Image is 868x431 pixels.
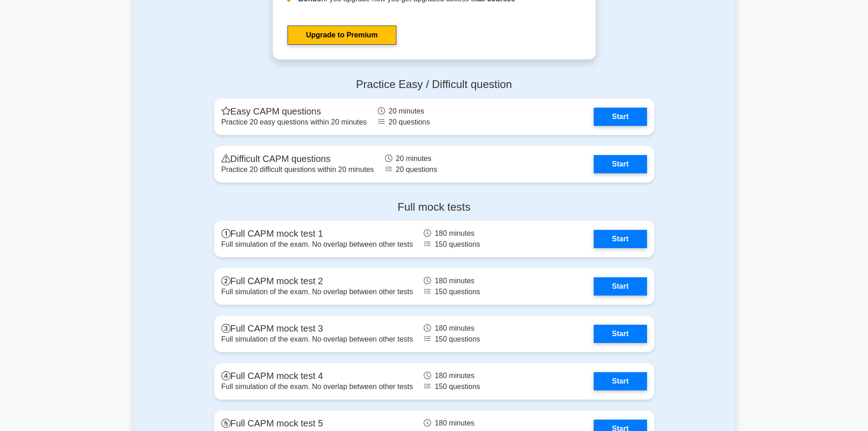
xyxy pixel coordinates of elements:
a: Start [594,155,647,173]
h4: Practice Easy / Difficult question [214,78,654,91]
h4: Full mock tests [214,201,654,214]
a: Start [594,230,647,248]
a: Start [594,325,647,343]
a: Start [594,108,647,126]
a: Start [594,372,647,390]
a: Start [594,277,647,296]
a: Upgrade to Premium [288,26,396,45]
